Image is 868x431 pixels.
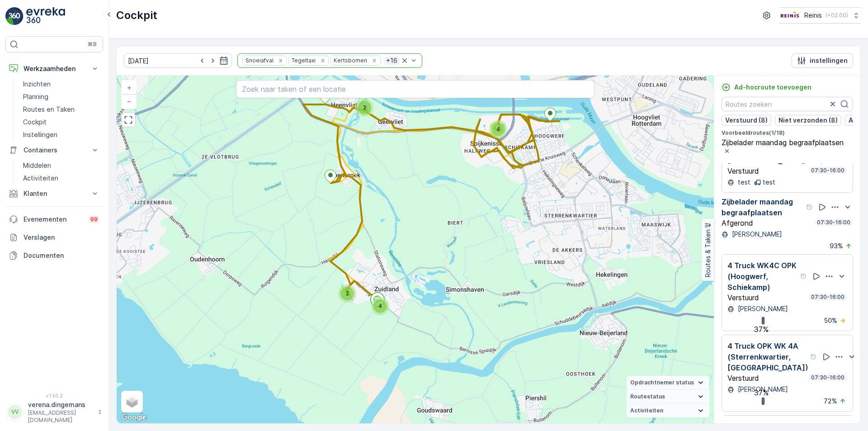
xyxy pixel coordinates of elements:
div: 2 [355,99,373,117]
span: + [127,84,131,91]
span: v 1.50.2 [5,393,103,398]
span: − [127,97,132,105]
a: Cockpit [19,116,103,128]
div: Snoeiafval [243,56,275,65]
p: Planning [23,92,48,101]
p: Evenementen [24,215,83,224]
p: + 16 [385,56,398,65]
p: Instellingen [23,130,57,139]
div: 37% [754,388,769,397]
input: Zoek naar taken of een locatie [236,80,594,98]
button: Verstuurd (8) [722,115,771,126]
a: Verslagen [5,228,103,246]
p: 93 % [830,242,843,251]
p: [PERSON_NAME] [736,304,788,313]
p: 07:30-16:00 [810,167,845,174]
p: Routes en Taken [23,105,75,114]
div: 2 [338,284,356,303]
input: dd/mm/yyyy [124,53,232,68]
p: Verstuurd [727,294,759,302]
span: Activiteiten [630,407,663,414]
p: ( +02:00 ) [826,12,848,19]
a: In zoomen [122,81,136,95]
p: [EMAIL_ADDRESS][DOMAIN_NAME] [28,409,93,424]
p: instellingen [810,56,848,65]
p: [PERSON_NAME] [730,230,782,239]
p: Activiteiten [23,174,58,183]
p: 07:30-16:00 [810,374,845,381]
a: Activiteiten [19,172,103,185]
div: help tooltippictogram [810,353,817,360]
p: 99 [90,216,98,223]
span: 2 [363,104,366,111]
div: help tooltippictogram [800,273,807,280]
p: Routes & Taken [703,229,712,277]
p: Afgerond [722,219,753,227]
div: Remove Snoeiafval [276,57,286,64]
a: Inzichten [19,78,103,90]
p: Zijbelader maandag begraafplaatsen [722,196,804,218]
p: Werkzaamheden [24,64,85,73]
div: 4 [371,297,389,315]
p: Verslagen [24,233,99,242]
p: 07:30-16:00 [816,219,851,226]
p: [PERSON_NAME] [736,385,788,394]
p: 4 Truck OPK WK 4A (Sterrenkwartier, [GEOGRAPHIC_DATA]) [727,341,808,373]
a: Dit gebied openen in Google Maps (er wordt een nieuw venster geopend) [119,412,149,423]
a: Instellingen [19,128,103,141]
a: Evenementen99 [5,210,103,228]
a: Routes en Taken [19,103,103,116]
p: Reinis [804,11,822,20]
button: Containers [5,141,103,159]
a: Middelen [19,159,103,172]
img: Google [119,412,149,423]
p: verena.dingemans [28,400,93,409]
span: Opdrachtnemer status [630,379,694,386]
button: instellingen [792,53,853,68]
p: 4 Truck WK4C OPK (Hoogwerf, Schiekamp) [727,260,798,293]
p: test [736,178,750,187]
button: Reinis(+02:00) [779,7,861,24]
a: Planning [19,90,103,103]
div: 37% [754,325,769,333]
p: Klanten [24,189,85,198]
p: Ad-hocroute toevoegen [734,83,811,92]
p: Middelen [23,161,51,170]
span: 2 [346,290,349,297]
div: Tegeltaxi [289,56,317,65]
a: Uitzoomen [122,95,136,108]
summary: Activiteiten [627,404,709,418]
p: 07:30-16:00 [810,294,845,301]
p: test [763,178,775,187]
div: Remove Kertsbomen [369,57,379,64]
div: 4 [489,120,507,138]
a: Documenten [5,246,103,265]
p: Documenten [24,251,99,260]
div: VV [8,405,22,419]
a: Ad-hocroute toevoegen [722,83,811,92]
button: VVverena.dingemans[EMAIL_ADDRESS][DOMAIN_NAME] [5,400,103,424]
summary: Opdrachtnemer status [627,376,709,390]
div: Kertsbomen [331,56,368,65]
p: 50 % [824,316,837,325]
img: logo [5,7,24,25]
summary: Routestatus [627,390,709,404]
p: Cockpit [23,118,47,127]
img: logo_light-DOdMpM7g.png [26,7,65,25]
p: 72 % [824,397,837,406]
a: Layers [122,392,142,412]
button: Niet verzonden (8) [775,115,841,126]
span: Zijbelader maandag begraafplaatsen [722,138,844,147]
img: Reinis-Logo-Vrijstaand_Tekengebied-1-copy2_aBO4n7j.png [779,10,801,20]
p: Voorbeeldroutes ( 1 / 18 ) [722,129,853,137]
span: 4 [496,126,500,133]
p: Inzichten [23,80,51,89]
button: Klanten [5,185,103,203]
div: Remove Tegeltaxi [318,57,328,64]
input: Routes zoeken [722,97,853,111]
div: help tooltippictogram [806,204,813,211]
p: Verstuurd (8) [725,116,768,125]
span: 4 [378,303,382,309]
div: help tooltippictogram [807,157,814,164]
button: Werkzaamheden [5,60,103,78]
